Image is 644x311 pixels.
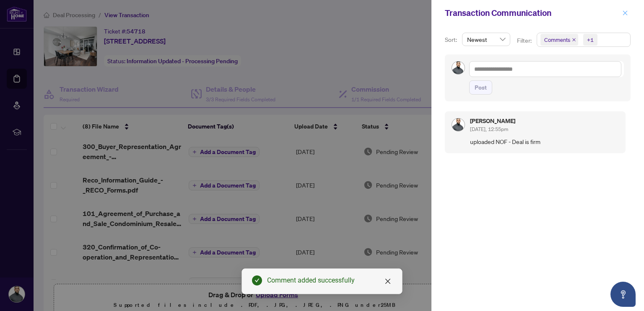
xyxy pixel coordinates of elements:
[267,275,392,285] div: Comment added successfully
[470,118,515,124] h5: [PERSON_NAME]
[587,36,594,44] div: +1
[540,34,578,46] span: Comments
[383,277,392,286] a: Close
[622,10,628,16] span: close
[470,126,508,132] span: [DATE], 12:55pm
[252,275,262,285] span: check-circle
[610,282,636,307] button: Open asap
[544,36,570,44] span: Comments
[384,278,391,285] span: close
[452,118,465,131] img: Profile Icon
[452,62,465,74] img: Profile Icon
[467,33,505,46] span: Newest
[445,35,459,44] p: Sort:
[445,7,620,19] div: Transaction Communication
[470,137,619,147] span: uploaded NOF - Deal is firm
[469,80,492,95] button: Post
[517,36,533,45] p: Filter:
[572,38,576,42] span: close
